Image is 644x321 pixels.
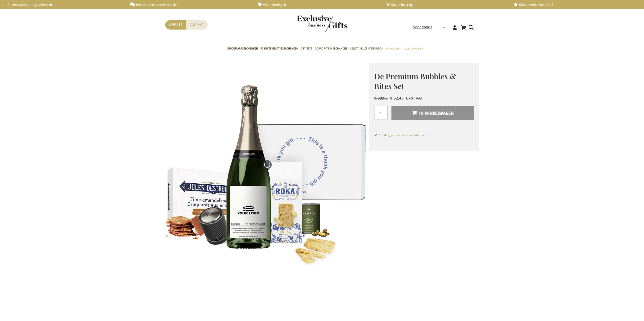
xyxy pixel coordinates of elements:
[374,106,388,119] input: Aantal
[295,268,317,293] a: Jules Destrooper Almond Thins & Belgian Milk Chocolate
[165,63,369,266] img: The Premium Bubbles & Bites Set
[403,43,423,55] a: Gelegenheden
[315,43,348,55] a: Corporate Merchandise
[345,268,367,293] a: P-Stash Cashews Pepper Lemon - 60 gr
[301,46,312,51] span: Gift Sets
[205,295,228,319] a: Personalised Goutorbe Cuvée Champagne
[386,46,401,51] span: Per Budget
[297,15,322,32] a: store logo
[374,133,474,137] span: Loading product delivery information.
[315,46,348,51] span: Corporate Merchandise
[390,96,404,101] span: € 52,45
[269,268,292,293] a: Peugeot Line Champagne Stopper - Carbon<
[193,268,216,293] a: De Premium Bubbles & Bites Set
[386,3,506,7] a: Snelle levering
[386,43,401,55] a: Per Budget
[514,3,633,7] a: Klanttevredenheid 4,6/5
[350,46,383,51] span: Select Keuze Cadeaubon
[320,268,342,293] a: Roka Cheese Biscuits Delft Blue
[231,295,253,319] a: Peugeot Line Champagne Stopper - Carbon<
[258,3,378,7] a: Volumkortingen
[219,268,241,293] a: The Premium Bubbles & Bites Set
[374,71,456,91] span: De Premium Bubbles & Bites Set
[227,43,258,55] a: Eindejaarsgeschenken
[403,46,423,51] span: Gelegenheden
[297,15,347,32] img: Exclusive Business gifts logo
[350,43,383,55] a: Select Keuze Cadeaubon
[260,46,298,51] span: 50 beste relatiegeschenken
[244,268,266,293] a: Personalised Goutorbe Cuvée Champagne
[307,295,329,319] a: Personalised Goutorbe Cuvée Champagne
[406,96,423,101] span: Excl. VAT
[281,295,304,319] a: Roka Cheese Biscuits Delft Blue
[186,20,208,30] a: Contact
[260,43,298,55] a: 50 beste relatiegeschenken
[227,46,258,51] span: Eindejaarsgeschenken
[256,295,278,319] a: Peugeot Line Champagne Stopper - Carbon<
[3,3,122,7] a: Gepersonaliseerde geschenken
[374,96,388,101] span: € 69,95
[412,24,432,30] span: Nederlands
[130,3,250,7] a: Rechtstreekse verzendservice
[301,43,312,55] a: Gift Sets
[165,20,186,30] a: Offerte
